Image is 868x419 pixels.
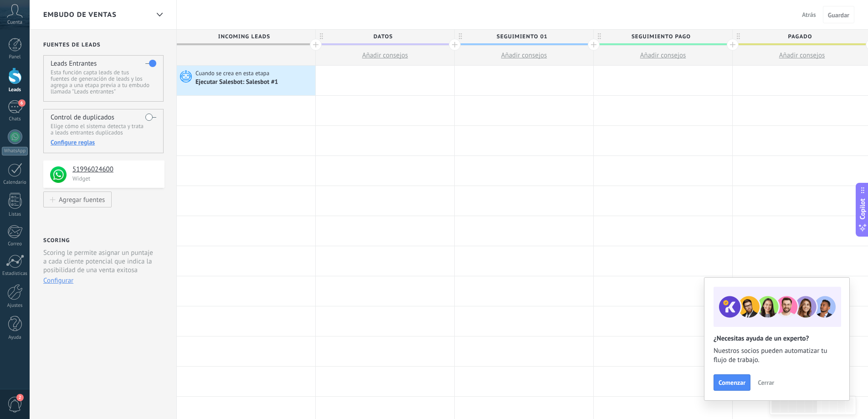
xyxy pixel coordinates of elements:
button: Añadir consejos [594,46,732,65]
div: seguimiento 01 [455,30,593,43]
span: Nuestros socios pueden automatizar tu flujo de trabajo. [714,347,840,365]
span: Añadir consejos [779,51,825,60]
span: Añadir consejos [501,51,547,60]
div: Seguimiento pago [594,30,732,43]
div: Chats [2,116,28,122]
button: Atrás [798,8,820,21]
div: Panel [2,54,28,60]
p: Elige cómo el sistema detecta y trata a leads entrantes duplicados [51,123,156,136]
div: WhatsApp [2,147,28,155]
div: Leads [2,87,28,93]
p: Scoring le permite asignar un puntaje a cada cliente potencial que indica la posibilidad de una v... [43,248,157,274]
div: Ejecutar Salesbot: Salesbot #1 [195,78,280,87]
div: Configure reglas [51,138,156,146]
span: Atrás [802,10,816,19]
span: Cerrar [758,379,774,386]
img: logo_min.png [50,166,67,183]
div: Ayuda [2,335,28,341]
button: Añadir consejos [455,46,593,65]
h4: 51996024600 [72,165,158,174]
span: Añadir consejos [640,51,686,60]
button: Configurar [43,276,73,285]
button: Agregar fuentes [43,191,112,207]
span: Comenzar [719,379,745,386]
div: Embudo de ventas [152,6,167,24]
h2: ¿Necesitas ayuda de un experto? [714,334,840,343]
span: Añadir consejos [362,51,408,60]
span: Embudo de ventas [43,10,117,19]
h2: Fuentes de leads [43,41,164,48]
span: Cuenta [7,20,22,26]
button: Cerrar [754,376,778,389]
button: Guardar [823,6,854,23]
div: Agregar fuentes [59,196,105,203]
span: Cuando se crea en esta etapa [195,69,271,78]
span: Incoming leads [177,30,311,44]
div: Correo [2,241,28,247]
p: Widget [72,175,159,182]
h2: Scoring [43,237,70,244]
div: Datos [316,30,454,43]
div: Listas [2,212,28,217]
button: Comenzar [714,374,750,391]
div: Estadísticas [2,271,28,277]
div: Ajustes [2,303,28,309]
div: Incoming leads [177,30,315,43]
span: Datos [316,30,450,44]
span: pagado [733,30,867,44]
span: 2 [16,394,24,401]
h4: Control de duplicados [51,113,114,122]
span: Guardar [828,12,849,18]
p: Esta función capta leads de tus fuentes de generación de leads y los agrega a una etapa previa a ... [51,69,156,95]
span: Seguimiento pago [594,30,728,44]
span: seguimiento 01 [455,30,589,44]
span: Copilot [858,198,867,219]
h4: Leads Entrantes [51,59,97,68]
span: 6 [18,99,26,107]
div: Calendario [2,180,28,186]
button: Añadir consejos [316,46,454,65]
